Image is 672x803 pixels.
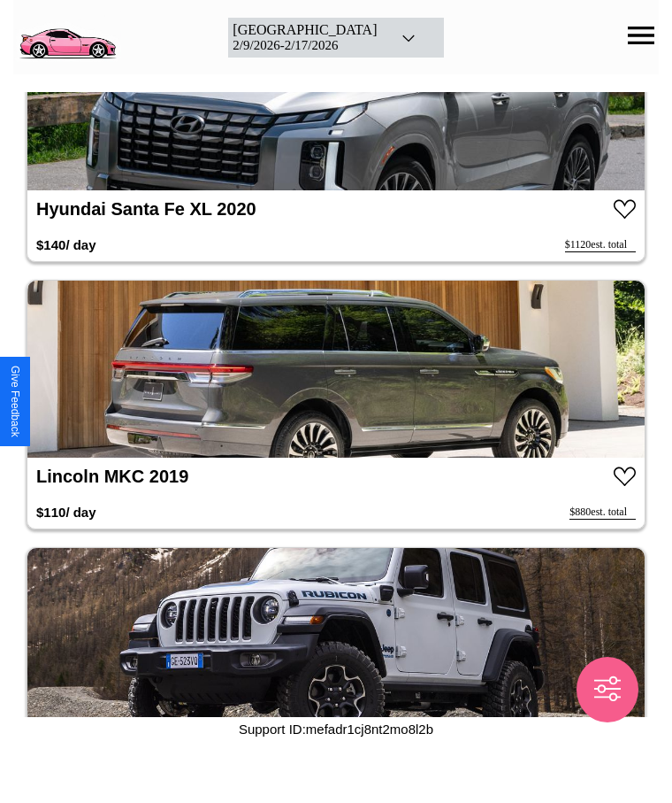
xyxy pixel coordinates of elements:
h3: $ 140 / day [36,228,96,261]
h3: $ 110 / day [36,496,96,529]
a: Hyundai Santa Fe XL 2020 [36,199,256,219]
div: [GEOGRAPHIC_DATA] [233,22,377,38]
div: $ 1120 est. total [565,238,636,252]
div: 2 / 9 / 2026 - 2 / 17 / 2026 [233,38,377,53]
p: Support ID: mefadr1cj8nt2mo8l2b [239,717,433,741]
div: $ 880 est. total [569,506,636,520]
a: Lincoln MKC 2019 [36,467,188,486]
div: Give Feedback [9,366,21,437]
img: logo [13,9,121,62]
